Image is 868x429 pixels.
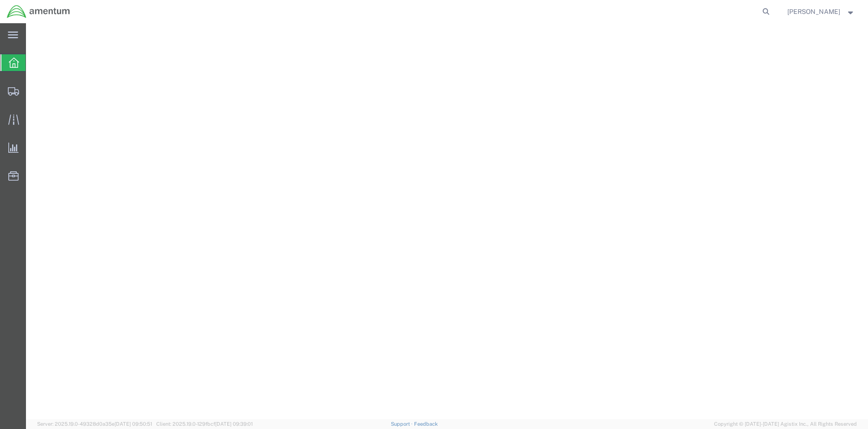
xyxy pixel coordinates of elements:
iframe: FS Legacy Container [26,23,868,419]
span: Server: 2025.19.0-49328d0a35e [37,421,152,427]
span: Client: 2025.19.0-129fbcf [156,421,253,427]
img: logo [6,5,70,19]
span: Trevor Williams [787,6,840,17]
button: [PERSON_NAME] [787,6,855,17]
span: [DATE] 09:50:51 [115,421,152,427]
span: Copyright © [DATE]-[DATE] Agistix Inc., All Rights Reserved [714,420,857,428]
a: Feedback [414,421,438,427]
span: [DATE] 09:39:01 [215,421,253,427]
a: Support [391,421,414,427]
